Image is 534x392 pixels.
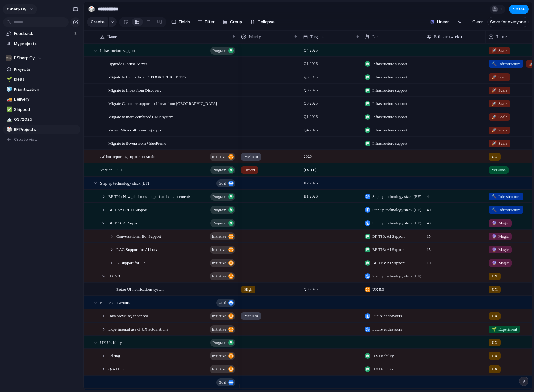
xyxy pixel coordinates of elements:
[372,260,405,266] span: BF TP3: AI Support
[14,41,78,47] span: My projects
[212,232,226,241] span: initiative
[14,66,78,73] span: Projects
[492,233,509,240] span: Magic
[108,365,126,372] span: QuickInput
[302,60,319,67] span: Q1 2026
[212,46,226,55] span: program
[195,17,217,27] button: Filter
[372,233,405,240] span: BF TP3: AI Support
[14,106,78,113] span: Shipped
[424,203,485,213] span: 40
[492,75,497,79] span: 🚀
[492,154,498,160] span: UX
[212,272,226,281] span: initiative
[210,219,235,227] button: program
[492,140,507,147] span: Scale
[100,339,122,346] span: UX Usability
[492,220,509,226] span: Magic
[14,76,78,82] span: Ideas
[310,34,328,40] span: Target date
[3,105,80,114] a: ✅Shipped
[100,153,156,160] span: Ad hoc reporting support in Studio
[216,299,235,307] button: goal
[302,100,319,107] span: Q3 2025
[492,260,509,266] span: Magic
[302,153,313,160] span: 2026
[492,101,497,106] span: 🚀
[3,115,80,124] div: 🏔️Q3 /2025
[372,286,384,293] span: UX 5.3
[424,217,485,226] span: 40
[100,166,122,173] span: Version 5.3.0
[372,353,394,359] span: UX Usability
[492,273,498,279] span: UX
[210,365,235,373] button: initiative
[492,234,497,239] span: 🔮
[509,5,529,14] button: Share
[219,378,226,387] span: goal
[492,127,507,133] span: Scale
[3,125,80,134] div: 🎲BF Projects
[492,167,506,173] span: Versions
[3,85,80,94] a: 🧊Prioritization
[116,246,157,253] span: RAG Support for AI bots
[492,353,498,359] span: UX
[437,19,449,25] span: Linear
[116,232,161,240] span: Conversational Bot Support
[258,19,275,25] span: Collapse
[302,86,319,94] span: Q3 2025
[492,286,498,293] span: UX
[302,286,319,293] span: Q3 2025
[116,286,164,293] span: Better UI notifications system
[87,17,108,27] button: Create
[210,312,235,320] button: initiative
[492,247,497,252] span: 🔮
[210,232,235,240] button: initiative
[108,193,190,200] span: BF TP1: New platforms support and enhancements
[6,96,12,102] button: 🚚
[492,101,507,107] span: Scale
[6,6,26,12] span: DSharp Oy
[3,95,80,104] div: 🚚Delivery
[6,106,11,113] div: ✅
[3,4,37,14] button: DSharp Oy
[6,116,11,123] div: 🏔️
[244,286,252,293] span: High
[219,179,226,188] span: goal
[372,61,407,67] span: Infrastructure support
[216,378,235,386] button: goal
[492,326,517,332] span: Experiment
[230,19,242,25] span: Group
[492,221,497,225] span: 🔮
[212,152,226,161] span: initiative
[6,127,12,133] button: 🎲
[3,75,80,84] div: 🌱Ideas
[372,74,407,80] span: Infrastructure support
[492,207,520,213] span: Infrastructure
[302,47,319,54] span: Q4 2025
[372,194,421,200] span: Step up technology stack (BF)
[116,259,146,266] span: AI support for UX
[100,47,135,54] span: Infrastructure support
[372,220,421,226] span: Step up technology stack (BF)
[6,96,11,103] div: 🚚
[492,128,497,132] span: 🚀
[210,193,235,201] button: program
[212,192,226,201] span: program
[108,100,217,107] span: Migrate Customer support to Linear from [GEOGRAPHIC_DATA]
[210,352,235,360] button: initiative
[492,261,497,265] span: 🔮
[372,34,382,40] span: Parent
[470,17,485,27] button: Clear
[14,86,78,93] span: Prioritization
[6,76,11,83] div: 🌱
[424,190,485,200] span: 44
[210,339,235,347] button: program
[6,116,12,123] button: 🏔️
[219,298,226,307] span: goal
[302,73,319,81] span: Q3 2025
[108,60,147,67] span: Upgrade License Server
[302,113,319,120] span: Q1 2026
[14,55,35,61] span: DSharp Oy
[496,34,507,40] span: Theme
